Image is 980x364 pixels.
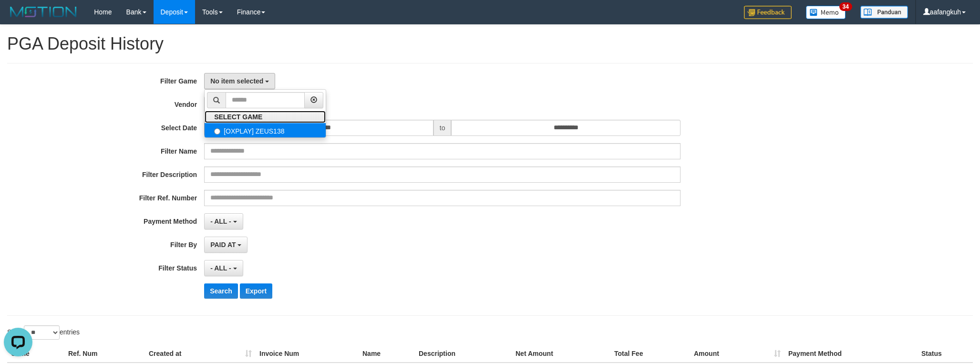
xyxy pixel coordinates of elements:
[610,345,690,363] th: Total Fee
[204,213,243,229] button: - ALL -
[210,264,231,272] span: - ALL -
[204,260,243,276] button: - ALL -
[690,345,784,363] th: Amount
[4,4,32,32] button: Open LiveChat chat widget
[205,111,326,123] a: SELECT GAME
[214,113,262,121] b: SELECT GAME
[210,241,236,249] span: PAID AT
[204,73,275,89] button: No item selected
[205,123,326,137] label: [OXPLAY] ZEUS138
[7,34,973,53] h1: PGA Deposit History
[7,5,80,19] img: MOTION_logo.png
[839,2,852,11] span: 34
[240,283,272,299] button: Export
[860,6,908,19] img: panduan.png
[744,6,792,19] img: Feedback.jpg
[24,325,60,340] select: Showentries
[214,128,220,135] input: [OXPLAY] ZEUS138
[210,77,263,85] span: No item selected
[918,345,973,363] th: Status
[210,218,231,225] span: - ALL -
[512,345,610,363] th: Net Amount
[415,345,512,363] th: Description
[204,237,248,253] button: PAID AT
[806,6,846,19] img: Button%20Memo.svg
[784,345,918,363] th: Payment Method
[359,345,415,363] th: Name
[145,345,256,363] th: Created at
[64,345,145,363] th: Ref. Num
[256,345,359,363] th: Invoice Num
[204,283,238,299] button: Search
[7,325,80,340] label: Show entries
[433,120,452,136] span: to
